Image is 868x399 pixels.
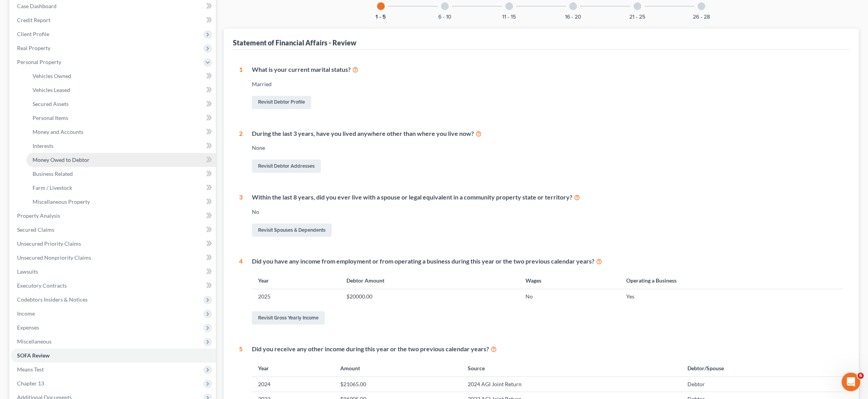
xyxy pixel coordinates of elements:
span: Interests [33,142,53,149]
a: Lawsuits [11,265,216,279]
a: Business Related [26,167,216,181]
th: Amount [334,360,461,376]
span: SOFA Review [17,352,50,359]
button: 1 - 5 [375,14,386,20]
a: Vehicles Leased [26,83,216,97]
span: Miscellaneous [17,338,52,345]
span: Secured Assets [33,101,69,107]
td: $21065.00 [334,377,461,392]
div: 1 [239,65,243,111]
th: Wages [519,272,620,289]
span: Credit Report [17,17,50,23]
div: None [252,144,843,152]
span: Farm / Livestock [33,184,72,191]
div: 4 [239,257,243,326]
span: Means Test [17,366,44,373]
th: Operating a Business [620,272,843,289]
th: Year [252,360,334,376]
a: Interests [26,139,216,153]
a: Unsecured Priority Claims [11,237,216,251]
th: Source [462,360,681,376]
span: 6 [858,373,864,379]
td: 2024 AGI Joint Return [462,377,681,392]
span: Business Related [33,170,73,177]
a: Revisit Debtor Addresses [252,160,321,173]
td: Debtor [681,377,843,392]
div: 3 [239,193,243,238]
div: Did you have any income from employment or from operating a business during this year or the two ... [252,257,843,266]
a: Money and Accounts [26,125,216,139]
a: Revisit Debtor Profile [252,96,311,109]
th: Debtor Amount [340,272,519,289]
div: 2 [239,129,243,175]
td: No [519,289,620,304]
span: Lawsuits [17,268,38,275]
span: Vehicles Leased [33,87,70,93]
span: Property Analysis [17,212,60,219]
span: Chapter 13 [17,380,44,387]
a: Property Analysis [11,209,216,223]
td: 2024 [252,377,334,392]
a: Vehicles Owned [26,69,216,83]
span: Unsecured Priority Claims [17,240,81,247]
span: Money Owed to Debtor [33,156,90,163]
button: 26 - 28 [693,14,710,20]
a: Executory Contracts [11,279,216,293]
span: Expenses [17,324,39,331]
button: 6 - 10 [438,14,451,20]
button: 21 - 25 [629,14,645,20]
td: $20000.00 [340,289,519,304]
a: Revisit Gross Yearly Income [252,311,325,324]
a: Farm / Livestock [26,181,216,195]
span: Secured Claims [17,226,54,233]
div: Within the last 8 years, did you ever live with a spouse or legal equivalent in a community prope... [252,193,843,202]
div: No [252,208,843,216]
button: 16 - 20 [565,14,581,20]
span: Miscellaneous Property [33,198,90,205]
span: Unsecured Nonpriority Claims [17,254,91,261]
span: Client Profile [17,31,49,37]
a: Unsecured Nonpriority Claims [11,251,216,265]
a: Credit Report [11,13,216,27]
a: Money Owed to Debtor [26,153,216,167]
div: Did you receive any other income during this year or the two previous calendar years? [252,345,843,354]
div: During the last 3 years, have you lived anywhere other than where you live now? [252,129,843,138]
span: Money and Accounts [33,128,83,135]
span: Case Dashboard [17,3,57,9]
a: Miscellaneous Property [26,195,216,209]
span: Personal Items [33,114,68,121]
button: 11 - 15 [502,14,516,20]
div: Statement of Financial Affairs - Review [233,38,356,47]
span: Executory Contracts [17,282,67,289]
span: Real Property [17,45,50,51]
div: Married [252,80,843,88]
th: Debtor/Spouse [681,360,843,376]
a: Secured Claims [11,223,216,237]
a: Personal Items [26,111,216,125]
iframe: Intercom live chat [842,373,860,391]
a: SOFA Review [11,349,216,363]
td: Yes [620,289,843,304]
span: Vehicles Owned [33,73,71,79]
div: What is your current marital status? [252,65,843,74]
span: Personal Property [17,59,61,65]
th: Year [252,272,340,289]
span: Income [17,310,35,317]
a: Revisit Spouses & Dependents [252,224,332,237]
td: 2025 [252,289,340,304]
a: Secured Assets [26,97,216,111]
span: Codebtors Insiders & Notices [17,296,88,303]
